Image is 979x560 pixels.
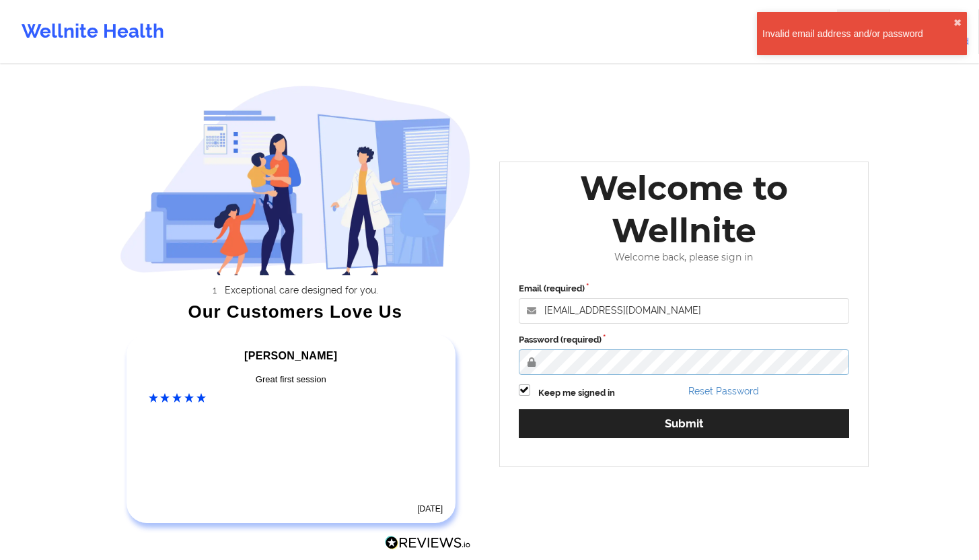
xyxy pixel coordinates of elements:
div: Welcome to Wellnite [509,167,859,252]
div: Our Customers Love Us [120,305,471,318]
button: Submit [519,409,850,438]
label: Keep me signed in [538,386,615,400]
div: Welcome back, please sign in [509,252,859,263]
input: Email address [519,298,850,324]
img: Reviews.io Logo [385,536,471,550]
div: Invalid email address and/or password [762,27,953,40]
label: Password (required) [519,333,850,347]
time: [DATE] [417,504,443,514]
li: Exceptional care designed for you. [132,285,471,295]
label: Email (required) [519,282,850,295]
a: Reviews.io Logo [385,536,471,553]
a: Reset Password [688,386,759,396]
img: wellnite-auth-hero_200.c722682e.png [120,85,471,275]
div: Great first session [149,373,434,386]
button: close [953,17,962,28]
span: [PERSON_NAME] [244,350,337,361]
